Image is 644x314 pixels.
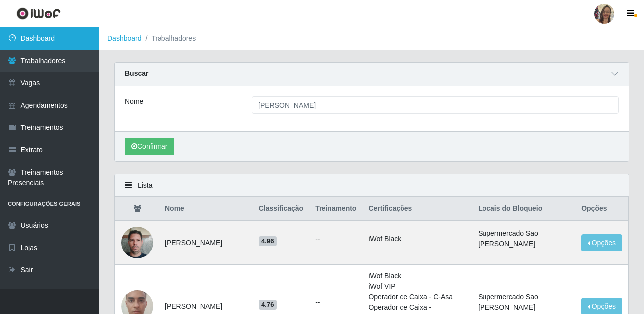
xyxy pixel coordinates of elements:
[368,281,466,292] li: iWof VIP
[125,96,143,107] label: Nome
[253,197,310,221] th: Classificação
[121,222,153,264] img: 1750276635307.jpeg
[581,234,622,251] button: Opções
[159,197,253,221] th: Nome
[575,197,628,221] th: Opções
[252,96,619,114] input: Digite o Nome...
[107,34,142,42] a: Dashboard
[125,138,174,155] button: Confirmar
[478,292,569,313] li: Supermercado Sao [PERSON_NAME]
[259,300,277,310] span: 4.76
[99,27,644,50] nav: breadcrumb
[309,197,362,221] th: Treinamento
[472,197,575,221] th: Locais do Bloqueio
[362,197,472,221] th: Certificações
[315,297,356,308] ul: --
[368,292,466,302] li: Operador de Caixa - C-Asa
[125,69,148,77] strong: Buscar
[478,228,569,249] li: Supermercado Sao [PERSON_NAME]
[159,220,253,265] td: [PERSON_NAME]
[315,234,356,244] ul: --
[368,271,466,281] li: iWof Black
[115,174,629,197] div: Lista
[259,236,277,246] span: 4.96
[142,33,196,44] li: Trabalhadores
[368,234,466,244] li: iWof Black
[16,7,61,20] img: CoreUI Logo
